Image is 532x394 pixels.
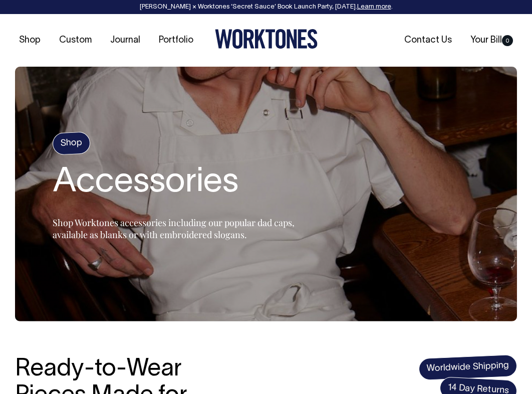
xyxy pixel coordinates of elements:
a: Contact Us [400,32,456,49]
a: Portfolio [155,32,197,49]
span: Shop Worktones accessories including our popular dad caps, available as blanks or with embroidere... [53,217,295,241]
a: Your Bill0 [466,32,517,49]
span: 0 [502,35,513,46]
a: Journal [106,32,144,49]
div: [PERSON_NAME] × Worktones ‘Secret Sauce’ Book Launch Party, [DATE]. . [10,4,522,11]
a: Learn more [357,4,391,10]
h1: Accessories [53,164,303,202]
a: Shop [15,32,45,49]
a: Custom [55,32,96,49]
span: Worldwide Shipping [418,354,517,380]
h4: Shop [52,131,91,155]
